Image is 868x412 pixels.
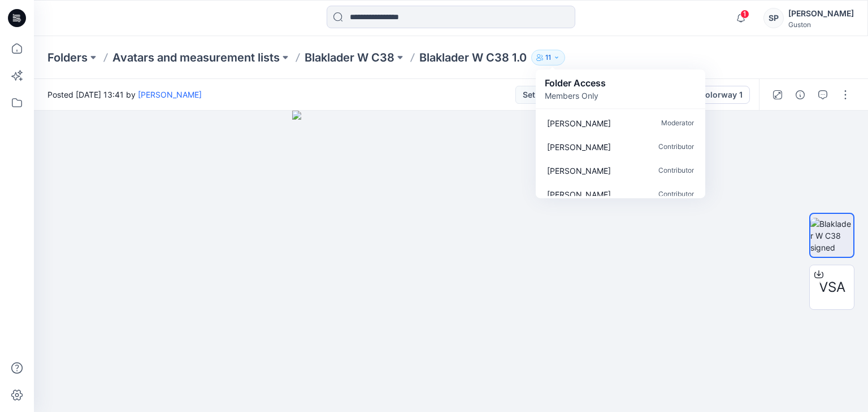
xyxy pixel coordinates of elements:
[788,7,854,20] div: [PERSON_NAME]
[419,50,527,65] p: Blaklader W C38 1.0
[538,159,703,182] a: [PERSON_NAME]Contributor
[658,141,694,153] p: Contributor
[538,111,703,135] a: [PERSON_NAME]Moderator
[112,50,280,65] a: Avatars and measurement lists
[788,20,854,29] div: Guston
[658,189,694,200] p: Contributor
[547,141,611,153] p: Rose-Marie Nasstrom
[547,165,611,177] p: Nadeesha Yapa
[791,86,809,104] button: Details
[740,10,749,19] span: 1
[292,111,609,412] img: eyJhbGciOiJIUzI1NiIsImtpZCI6IjAiLCJzbHQiOiJzZXMiLCJ0eXAiOiJKV1QifQ.eyJkYXRhIjp7InR5cGUiOiJzdG9yYW...
[661,117,694,129] p: Moderator
[763,8,784,28] div: SP
[810,218,853,253] img: Blaklader W C38 signed
[545,76,606,90] p: Folder Access
[680,86,750,104] button: Colorway 1
[47,89,202,100] span: Posted [DATE] 13:41 by
[547,189,611,200] p: Olga Nagula
[545,51,551,64] p: 11
[531,50,565,65] button: 11
[538,182,703,206] a: [PERSON_NAME]Contributor
[305,50,394,65] a: Blaklader W C38
[547,117,611,129] p: Lise Blomqvist
[819,277,845,297] span: VSA
[538,135,703,159] a: [PERSON_NAME]Contributor
[138,90,202,99] a: [PERSON_NAME]
[658,165,694,177] p: Contributor
[700,89,743,101] div: Colorway 1
[47,50,88,65] a: Folders
[545,90,606,102] p: Members Only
